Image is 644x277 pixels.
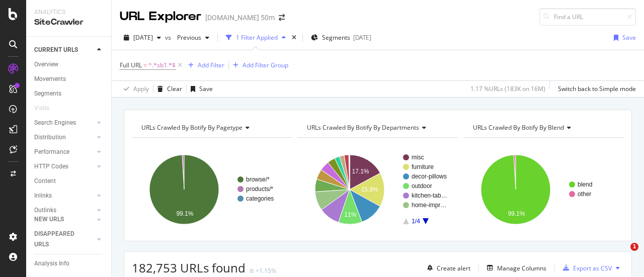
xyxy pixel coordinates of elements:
svg: A chart. [463,146,621,233]
button: Add Filter [184,59,224,71]
a: Outlinks [34,205,94,216]
span: vs [165,33,173,42]
div: Manage Columns [497,264,546,272]
text: other [578,191,591,198]
div: Search Engines [34,118,76,128]
text: kitchen-tab… [412,192,447,199]
div: [DOMAIN_NAME] 50m [205,13,275,23]
span: Segments [322,33,350,42]
a: DISAPPEARED URLS [34,229,94,250]
div: arrow-right-arrow-left [279,14,285,21]
div: 1 Filter Applied [236,33,278,42]
text: 15.9% [361,186,378,193]
div: Create alert [437,264,470,272]
h4: URLs Crawled By Botify By departments [305,120,449,136]
span: URLs Crawled By Botify By blend [473,123,564,132]
div: Segments [34,88,61,99]
text: categories [246,195,274,202]
text: furniture [412,163,434,170]
button: Create alert [423,260,470,276]
text: 11% [345,211,357,218]
text: blend [578,181,592,188]
text: decor-pillows [412,173,447,180]
a: Content [34,176,104,187]
div: Save [622,33,636,42]
h4: URLs Crawled By Botify By blend [471,120,615,136]
text: 99.1% [176,210,193,217]
div: times [290,33,298,43]
a: Analysis Info [34,258,104,269]
button: Previous [173,30,213,46]
button: 1 Filter Applied [222,30,290,46]
button: Save [610,30,636,46]
span: 2025 Aug. 21st [133,33,153,42]
a: Overview [34,59,104,70]
span: URLs Crawled By Botify By departments [307,123,419,132]
text: 17.1% [352,168,369,175]
div: [DATE] [353,33,371,42]
svg: A chart. [297,146,455,233]
button: Segments[DATE] [307,30,375,46]
div: Switch back to Simple mode [558,84,636,93]
button: Manage Columns [483,262,546,274]
div: NEW URLS [34,214,64,225]
div: Distribution [34,132,66,143]
div: Clear [167,84,182,93]
text: home-impr… [412,202,446,209]
div: SiteCrawler [34,17,103,28]
text: misc [412,154,424,161]
input: Find a URL [539,8,636,26]
div: CURRENT URLS [34,45,78,55]
div: Apply [133,84,149,93]
span: = [143,61,147,69]
span: URLs Crawled By Botify By pagetype [141,123,243,132]
div: Content [34,176,56,187]
a: Distribution [34,132,94,143]
a: Inlinks [34,191,94,201]
a: HTTP Codes [34,161,94,172]
svg: A chart. [132,146,290,233]
div: Analysis Info [34,258,69,269]
text: browse/* [246,176,270,183]
div: +1.15% [256,266,276,275]
span: 182,753 URLs found [132,259,246,276]
span: 1 [630,243,638,251]
button: Apply [120,81,149,97]
text: 99.1% [508,210,525,217]
span: Previous [173,33,201,42]
div: Add Filter [198,61,224,69]
div: Performance [34,147,69,157]
iframe: Intercom live chat [610,243,634,267]
div: Inlinks [34,191,52,201]
a: NEW URLS [34,214,94,225]
button: Save [187,81,213,97]
button: [DATE] [120,30,165,46]
button: Clear [153,81,182,97]
text: 1/4 [412,218,420,225]
a: Segments [34,88,104,99]
div: Outlinks [34,205,56,216]
a: Search Engines [34,118,94,128]
div: URL Explorer [120,8,201,25]
div: Movements [34,74,66,84]
text: products/* [246,186,273,193]
a: CURRENT URLS [34,45,94,55]
button: Add Filter Group [229,59,288,71]
a: Movements [34,74,104,84]
div: Analytics [34,8,103,17]
a: Performance [34,147,94,157]
a: Visits [34,103,59,114]
div: Add Filter Group [243,61,288,69]
span: Full URL [120,61,142,69]
div: Save [199,84,213,93]
div: DISAPPEARED URLS [34,229,85,250]
img: Equal [250,269,254,272]
h4: URLs Crawled By Botify By pagetype [139,120,283,136]
div: Overview [34,59,58,70]
div: Export as CSV [573,264,612,272]
button: Switch back to Simple mode [554,81,636,97]
div: Visits [34,103,49,114]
